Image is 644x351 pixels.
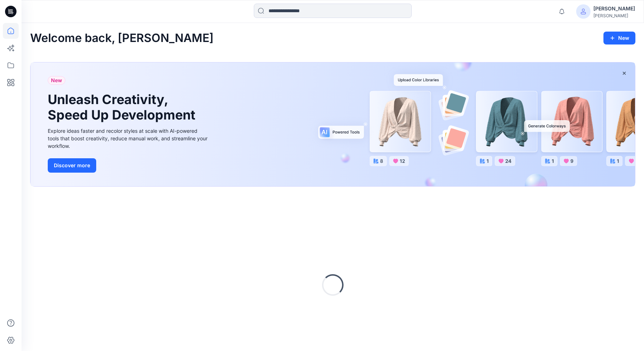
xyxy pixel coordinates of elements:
[593,13,635,18] div: [PERSON_NAME]
[48,92,199,123] h1: Unleash Creativity, Speed Up Development
[48,158,209,173] a: Discover more
[48,127,209,150] div: Explore ideas faster and recolor styles at scale with AI-powered tools that boost creativity, red...
[580,9,586,14] svg: avatar
[593,4,635,13] div: [PERSON_NAME]
[603,32,635,45] button: New
[51,76,62,85] span: New
[30,32,214,45] h2: Welcome back, [PERSON_NAME]
[48,158,96,173] button: Discover more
